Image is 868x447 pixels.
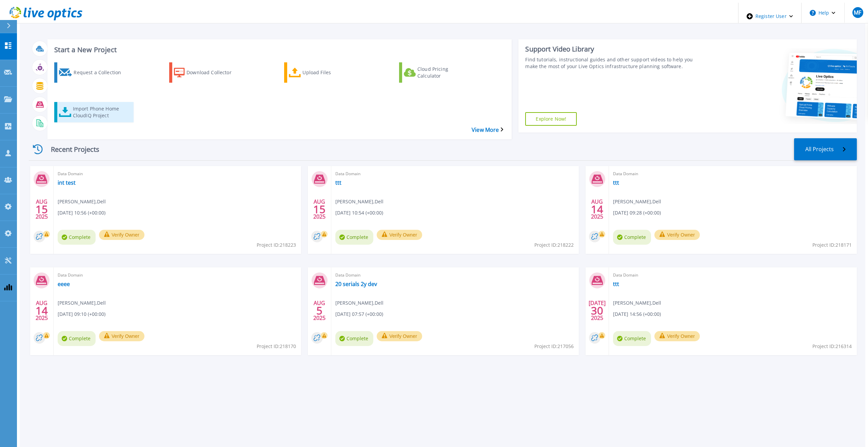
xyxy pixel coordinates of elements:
button: Verify Owner [99,331,144,341]
span: [PERSON_NAME] , Dell [335,198,383,205]
a: Cloud Pricing Calculator [399,62,481,83]
div: AUG 2025 [313,197,326,222]
span: Project ID: 218171 [812,241,852,249]
span: Data Domain [58,271,297,279]
span: Data Domain [335,271,575,279]
span: [PERSON_NAME] , Dell [613,198,661,205]
a: eeee [58,281,70,287]
button: Verify Owner [377,230,422,240]
button: Verify Owner [654,331,700,341]
span: Data Domain [613,271,852,279]
span: [DATE] 09:28 (+00:00) [613,209,661,217]
button: Help [802,3,844,23]
div: Import Phone Home CloudIQ Project [73,104,127,121]
a: Download Collector [169,62,251,83]
span: [DATE] 14:56 (+00:00) [613,310,661,318]
span: MF [854,10,861,15]
span: Data Domain [613,170,852,178]
span: 30 [591,308,603,313]
span: [PERSON_NAME] , Dell [335,299,383,307]
span: Complete [335,331,373,346]
a: ttt [335,179,341,186]
a: Explore Now! [525,112,577,126]
div: AUG 2025 [591,197,604,222]
div: Recent Projects [29,141,110,158]
div: Request a Collection [74,64,128,81]
span: 5 [316,308,322,313]
div: AUG 2025 [313,298,326,323]
span: Data Domain [58,170,297,178]
span: Complete [58,331,96,346]
button: Verify Owner [99,230,144,240]
span: Project ID: 216314 [812,343,852,350]
span: 14 [36,308,48,313]
div: AUG 2025 [35,197,48,222]
a: View More [472,127,503,133]
button: Verify Owner [654,230,700,240]
span: [DATE] 09:10 (+00:00) [58,310,105,318]
div: Upload Files [302,64,357,81]
span: Project ID: 218170 [257,343,296,350]
a: Request a Collection [54,62,136,83]
div: Support Video Library [525,45,700,54]
a: 20 serials 2y dev [335,281,377,287]
a: int test [58,179,76,186]
span: Data Domain [335,170,575,178]
span: Project ID: 218223 [257,241,296,249]
div: Cloud Pricing Calculator [417,64,472,81]
h3: Start a New Project [54,46,503,54]
span: [PERSON_NAME] , Dell [58,198,106,205]
span: 14 [591,206,603,212]
span: [DATE] 10:54 (+00:00) [335,209,383,217]
div: Find tutorials, instructional guides and other support videos to help you make the most of your L... [525,56,700,70]
div: AUG 2025 [35,298,48,323]
span: [PERSON_NAME] , Dell [58,299,106,307]
a: All Projects [794,138,857,160]
span: Project ID: 218222 [534,241,574,249]
span: Complete [58,230,96,245]
a: ttt [613,281,619,287]
a: Upload Files [284,62,366,83]
a: ttt [613,179,619,186]
span: 15 [313,206,325,212]
button: Verify Owner [377,331,422,341]
span: Project ID: 217056 [534,343,574,350]
div: Register User [738,3,801,30]
div: [DATE] 2025 [591,298,604,323]
span: [DATE] 07:57 (+00:00) [335,310,383,318]
span: Complete [613,230,651,245]
div: Download Collector [186,64,241,81]
span: Complete [335,230,373,245]
span: 15 [36,206,48,212]
span: [DATE] 10:56 (+00:00) [58,209,105,217]
span: Complete [613,331,651,346]
span: [PERSON_NAME] , Dell [613,299,661,307]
